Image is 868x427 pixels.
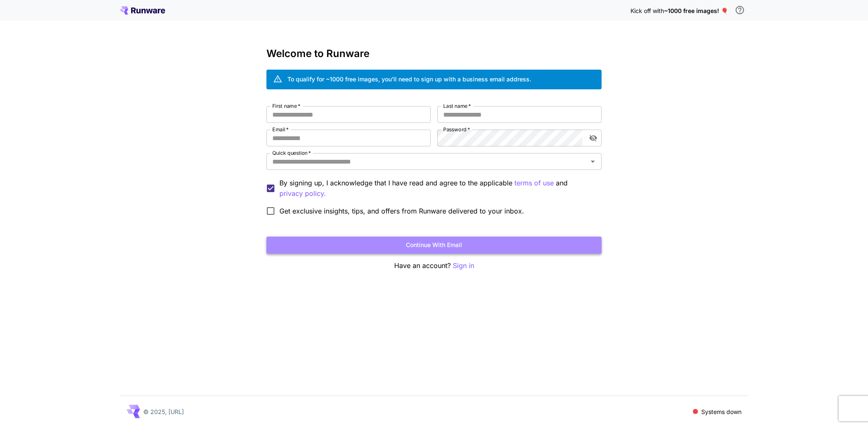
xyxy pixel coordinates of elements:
[287,75,531,83] div: To qualify for ~1000 free images, you’ll need to sign up with a business email address.
[279,188,326,199] p: privacy policy.
[514,178,554,188] button: By signing up, I acknowledge that I have read and agree to the applicable and privacy policy.
[266,260,602,271] p: Have an account?
[514,178,554,188] p: terms of use
[266,237,602,254] button: Continue with email
[587,156,599,167] button: Open
[453,260,474,271] button: Sign in
[279,206,524,216] span: Get exclusive insights, tips, and offers from Runware delivered to your inbox.
[279,178,595,199] p: By signing up, I acknowledge that I have read and agree to the applicable and
[630,7,664,14] span: Kick off with
[701,407,741,416] p: Systems down
[279,188,326,199] button: By signing up, I acknowledge that I have read and agree to the applicable terms of use and
[443,102,471,109] label: Last name
[143,407,184,416] p: © 2025, [URL]
[731,2,748,18] button: In order to qualify for free credit, you need to sign up with a business email address and click ...
[272,102,300,109] label: First name
[272,149,311,156] label: Quick question
[272,126,289,133] label: Email
[266,48,602,60] h3: Welcome to Runware
[586,130,601,146] button: toggle password visibility
[664,7,728,14] span: ~1000 free images! 🎈
[443,126,470,133] label: Password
